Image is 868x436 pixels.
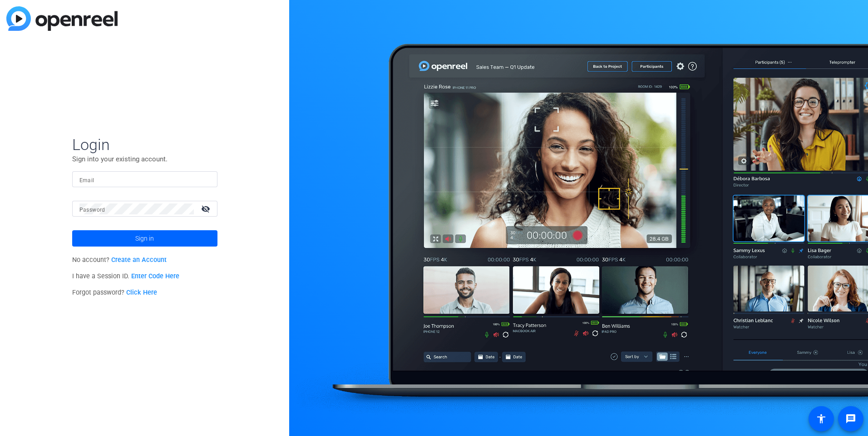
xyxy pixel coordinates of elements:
[126,289,157,296] a: Click Here
[131,272,179,280] a: Enter Code Here
[72,272,180,280] span: I have a Session ID.
[72,154,217,164] p: Sign into your existing account.
[196,202,217,215] mat-icon: visibility_off
[135,227,154,250] span: Sign in
[72,135,217,154] span: Login
[72,256,167,264] span: No account?
[72,230,217,247] button: Sign in
[816,413,827,424] mat-icon: accessibility
[79,177,94,184] mat-label: Email
[6,6,118,31] img: blue-gradient.svg
[111,256,167,264] a: Create an Account
[79,207,105,213] mat-label: Password
[79,174,210,185] input: Enter Email Address
[845,413,856,424] mat-icon: message
[72,289,158,296] span: Forgot password?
